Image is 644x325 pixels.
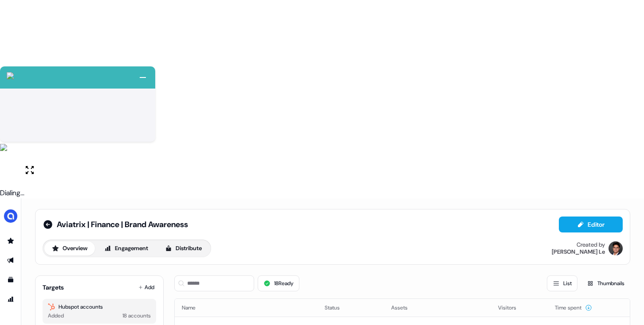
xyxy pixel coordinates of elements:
a: Go to prospects [4,234,18,248]
div: 18 accounts [122,311,151,320]
button: Distribute [157,241,209,255]
img: callcloud-icon-white-35.svg [7,72,14,79]
a: Go to outbound experience [4,253,18,267]
button: Editor [559,217,623,232]
button: Thumbnails [581,275,630,291]
div: Targets [43,283,64,292]
button: Add [137,281,156,294]
a: Go to attribution [4,292,18,306]
div: Created by [577,241,605,248]
div: Hubspot accounts [48,302,151,311]
a: Editor [559,221,623,230]
button: Name [182,300,206,316]
span: Aviatrix | Finance | Brand Awareness [57,219,188,230]
a: Go to templates [4,273,18,287]
button: Engagement [97,241,156,255]
button: Status [325,300,350,316]
button: Visitors [498,300,527,316]
th: Assets [384,299,491,317]
button: List [547,275,577,291]
button: 18Ready [258,275,299,291]
div: [PERSON_NAME] Le [552,248,605,255]
button: Time spent [555,300,592,316]
img: Hugh [609,241,623,255]
button: Overview [44,241,95,255]
div: Added [48,311,64,320]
